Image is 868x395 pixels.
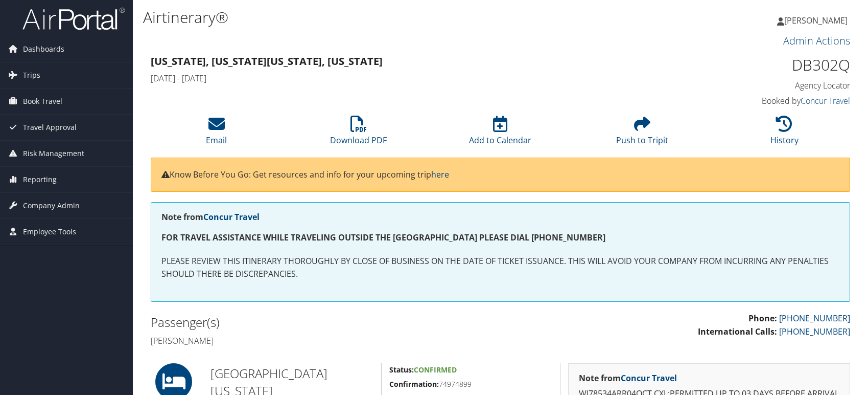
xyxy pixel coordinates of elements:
h1: DB302Q [687,54,850,76]
a: Concur Travel [801,95,850,106]
h4: Agency Locator [687,80,850,91]
strong: FOR TRAVEL ASSISTANCE WHILE TRAVELING OUTSIDE THE [GEOGRAPHIC_DATA] PLEASE DIAL [PHONE_NUMBER] [161,232,605,243]
strong: Status: [389,365,414,375]
strong: Note from [579,372,677,384]
img: airportal-logo.png [22,7,125,31]
span: Travel Approval [23,115,77,140]
a: History [770,121,799,146]
span: Book Travel [23,89,62,114]
strong: Note from [161,211,260,223]
a: [PERSON_NAME] [777,5,858,36]
h4: [DATE] - [DATE] [151,73,671,84]
span: Confirmed [414,365,457,375]
a: Add to Calendar [469,121,531,146]
a: Email [206,121,227,146]
strong: Confirmation: [389,379,439,389]
strong: International Calls: [698,326,777,337]
span: Reporting [23,167,57,192]
h4: Booked by [687,95,850,106]
p: Know Before You Go: Get resources and info for your upcoming trip [161,168,839,182]
a: [PHONE_NUMBER] [779,313,850,324]
h5: 74974899 [389,379,552,389]
a: Concur Travel [203,211,260,223]
a: Admin Actions [783,34,850,48]
a: Concur Travel [621,372,677,384]
a: Download PDF [330,121,387,146]
a: Push to Tripit [616,121,668,146]
span: Company Admin [23,193,80,218]
strong: [US_STATE], [US_STATE] [US_STATE], [US_STATE] [151,54,383,68]
span: Risk Management [23,141,84,166]
span: Trips [23,62,40,88]
span: Dashboards [23,36,64,62]
span: Employee Tools [23,219,76,245]
strong: Phone: [748,313,777,324]
p: PLEASE REVIEW THIS ITINERARY THOROUGHLY BY CLOSE OF BUSINESS ON THE DATE OF TICKET ISSUANCE. THIS... [161,255,839,281]
h4: [PERSON_NAME] [151,335,493,346]
h2: Passenger(s) [151,314,493,331]
h1: Airtinerary® [143,7,620,28]
a: here [431,169,449,180]
span: [PERSON_NAME] [784,15,848,26]
a: [PHONE_NUMBER] [779,326,850,337]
